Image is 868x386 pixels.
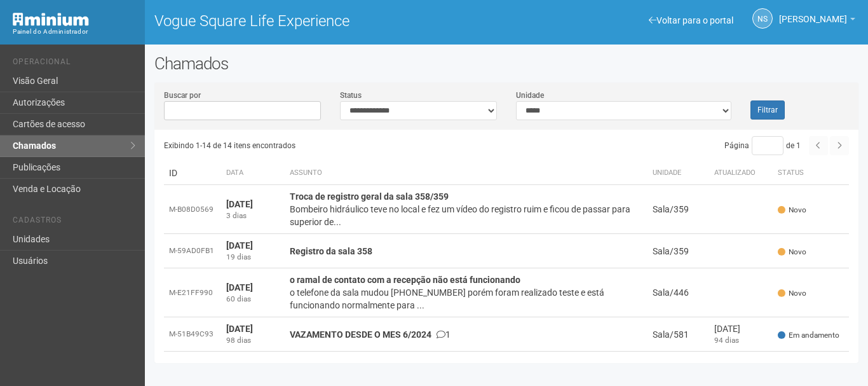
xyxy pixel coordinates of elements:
[226,335,280,346] div: 98 dias
[724,141,801,150] span: Página de 1
[13,26,135,38] div: Painel do Administrador
[290,275,520,285] strong: o ramal de contato com a recepção não está funcionando
[154,13,497,29] h1: Vogue Square Life Experience
[154,54,858,73] h2: Chamados
[221,162,285,185] th: Data
[773,162,849,185] th: Status
[285,162,648,185] th: Assunto
[649,15,733,25] a: Voltar para o portal
[226,282,253,293] strong: [DATE]
[648,162,709,185] th: Unidade
[750,100,785,120] button: Filtrar
[226,240,253,251] strong: [DATE]
[226,324,253,334] strong: [DATE]
[778,247,806,258] span: Novo
[164,185,221,234] td: M-B08D0569
[290,246,372,256] strong: Registro da sala 358
[226,294,280,305] div: 60 dias
[714,322,768,335] div: [DATE]
[648,185,709,234] td: Sala/359
[648,234,709,268] td: Sala/359
[778,330,839,341] span: Em andamento
[709,162,773,185] th: Atualizado
[340,90,362,101] label: Status
[164,317,221,352] td: M-51B49C93
[290,286,642,312] div: o telefone da sala mudou [PHONE_NUMBER] porém foram realizado teste e está funcionando normalment...
[13,216,135,229] li: Cadastros
[778,205,806,216] span: Novo
[164,90,201,101] label: Buscar por
[778,288,806,299] span: Novo
[13,57,135,71] li: Operacional
[516,90,544,101] label: Unidade
[164,162,221,185] td: ID
[779,16,855,26] a: [PERSON_NAME]
[290,329,431,340] strong: VAZAMENTO DESDE O MES 6/2024
[226,210,280,221] div: 3 dias
[752,8,773,29] a: NS
[648,268,709,317] td: Sala/446
[437,329,451,340] span: 1
[779,2,847,24] span: Nicolle Silva
[714,336,739,345] span: 94 dias
[13,13,89,26] img: Minium
[226,252,280,263] div: 19 dias
[290,203,642,228] div: Bombeiro hidráulico teve no local e fez um vídeo do registro ruim e ficou de passar para superior...
[164,234,221,268] td: M-59AD0FB1
[290,191,449,202] strong: Troca de registro geral da sala 358/359
[164,136,507,155] div: Exibindo 1-14 de 14 itens encontrados
[226,199,253,209] strong: [DATE]
[648,317,709,352] td: Sala/581
[164,268,221,317] td: M-E21FF990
